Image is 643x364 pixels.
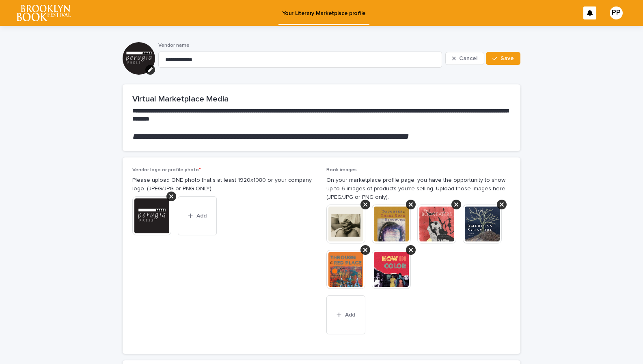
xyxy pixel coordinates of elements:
[345,312,355,318] span: Add
[132,176,317,193] p: Please upload ONE photo that’s at least 1920x1080 or your company logo. (JPEG/JPG or PNG ONLY)
[158,43,190,48] span: Vendor name
[486,52,520,65] button: Save
[326,176,511,201] p: On your marketplace profile page, you have the opportunity to show up to 6 images of products you...
[459,56,477,61] span: Cancel
[16,5,71,21] img: l65f3yHPToSKODuEVUav
[196,213,207,219] span: Add
[501,56,514,61] span: Save
[178,196,217,235] button: Add
[610,6,623,19] div: PP
[132,168,201,172] span: Vendor logo or profile photo
[326,168,357,172] span: Book images
[445,52,484,65] button: Cancel
[132,94,511,104] h2: Virtual Marketplace Media
[326,295,365,334] button: Add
